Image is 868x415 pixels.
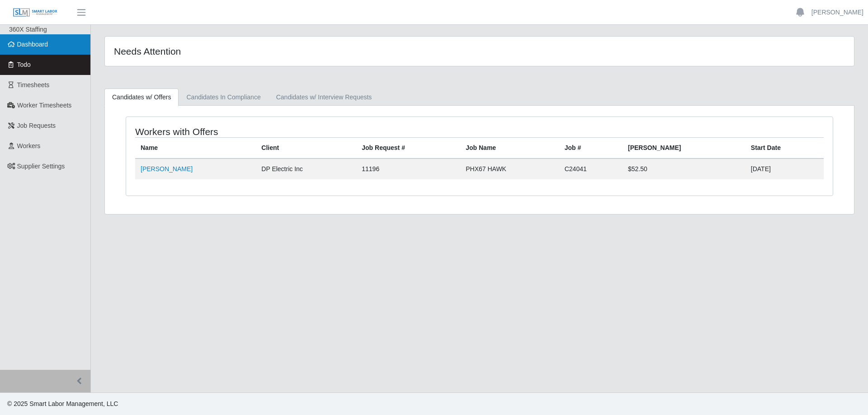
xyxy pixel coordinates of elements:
td: [DATE] [745,159,824,179]
span: 360X Staffing [9,26,47,33]
a: Candidates w/ Offers [104,89,179,106]
span: © 2025 Smart Labor Management, LLC [7,400,118,407]
h4: Workers with Offers [135,126,414,137]
th: Start Date [745,138,824,159]
th: Job # [559,138,623,159]
th: Job Name [460,138,559,159]
th: Client [256,138,356,159]
span: Job Requests [17,122,56,129]
td: 11196 [356,159,460,179]
a: Candidates w/ Interview Requests [269,89,380,106]
span: Todo [17,61,31,68]
td: DP Electric Inc [256,159,356,179]
a: [PERSON_NAME] [141,165,193,173]
th: [PERSON_NAME] [623,138,745,159]
td: $52.50 [623,159,745,179]
span: Worker Timesheets [17,102,71,109]
th: Name [135,138,256,159]
span: Timesheets [17,81,50,89]
img: SLM Logo [13,8,58,18]
span: Workers [17,142,41,149]
a: Candidates In Compliance [179,89,268,106]
td: PHX67 HAWK [460,159,559,179]
th: Job Request # [356,138,460,159]
td: C24041 [559,159,623,179]
span: Supplier Settings [17,163,65,170]
a: [PERSON_NAME] [811,8,863,17]
h4: Needs Attention [114,46,410,57]
span: Dashboard [17,41,48,48]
